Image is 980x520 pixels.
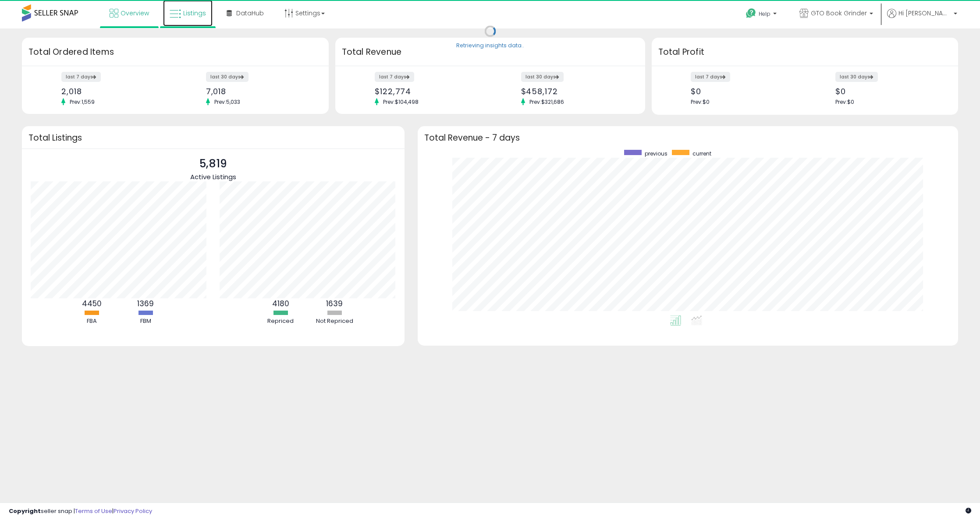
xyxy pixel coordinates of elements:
b: 1639 [326,298,343,309]
b: 4450 [82,298,102,309]
div: 7,018 [206,87,313,96]
h3: Total Listings [28,134,398,141]
div: FBA [65,317,118,325]
label: last 7 days [61,72,101,82]
span: Prev: 1,559 [65,98,99,106]
div: Repriced [254,317,307,325]
span: Prev: $0 [691,98,710,106]
span: Prev: $104,498 [379,98,423,106]
label: last 30 days [206,72,249,82]
span: Prev: 5,033 [210,98,245,106]
p: 5,819 [190,156,236,172]
a: Hi [PERSON_NAME] [887,9,957,28]
span: Overview [121,9,149,18]
span: Prev: $321,686 [525,98,568,106]
b: 4180 [272,298,289,309]
h3: Total Revenue [342,46,639,58]
label: last 30 days [521,72,564,82]
div: $122,774 [375,87,483,96]
a: Help [739,1,785,28]
b: 1369 [137,298,154,309]
div: $0 [691,87,798,96]
div: FBM [119,317,172,325]
span: Prev: $0 [835,98,854,106]
div: 2,018 [61,87,169,96]
div: Retrieving insights data.. [456,42,524,50]
label: last 7 days [691,72,730,82]
span: Hi [PERSON_NAME] [898,9,951,18]
h3: Total Ordered Items [28,46,322,58]
div: $0 [835,87,943,96]
span: Active Listings [190,172,236,181]
div: Not Repriced [308,317,361,325]
label: last 7 days [375,72,414,82]
span: GTO Book Grinder [811,9,867,18]
h3: Total Profit [658,46,952,58]
span: Listings [183,9,206,18]
span: current [692,150,711,157]
label: last 30 days [835,72,878,82]
span: previous [645,150,668,157]
span: DataHub [236,9,264,18]
span: Help [759,10,771,18]
i: Get Help [746,8,756,19]
div: $458,172 [521,87,630,96]
h3: Total Revenue - 7 days [424,134,952,141]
